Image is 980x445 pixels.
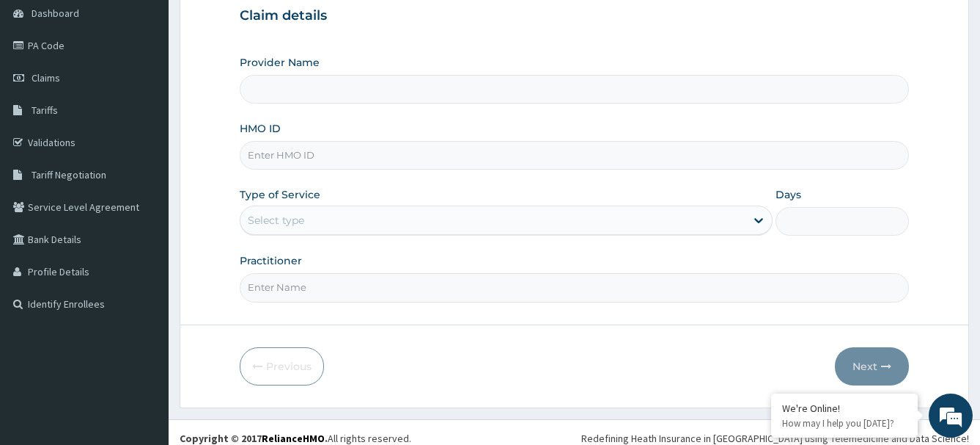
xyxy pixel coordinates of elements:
input: Enter HMO ID [240,141,910,170]
div: We're Online! [782,402,907,415]
div: Select type [248,213,304,228]
a: RelianceHMO [262,432,325,445]
p: How may I help you today? [782,417,907,430]
label: Practitioner [240,253,302,268]
span: Tariff Negotiation [32,168,106,181]
h3: Claim details [240,8,910,24]
label: Days [775,187,801,202]
span: Dashboard [32,7,79,20]
button: Previous [240,347,324,386]
label: HMO ID [240,121,281,136]
label: Provider Name [240,55,320,70]
input: Enter Name [240,273,910,302]
strong: Copyright © 2017 . [180,432,328,445]
span: Claims [32,71,60,84]
button: Next [835,347,909,386]
span: Tariffs [32,104,58,117]
label: Type of Service [240,187,320,202]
